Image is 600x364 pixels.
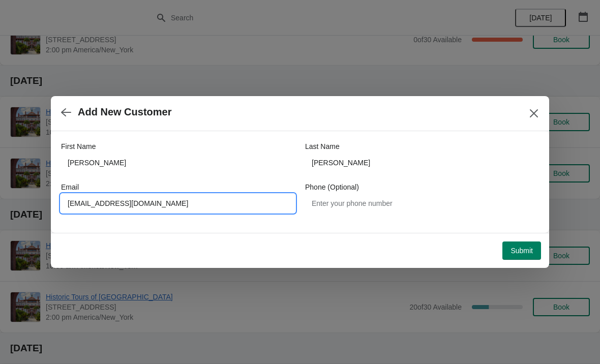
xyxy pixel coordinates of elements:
[78,106,171,118] h2: Add New Customer
[305,182,359,192] label: Phone (Optional)
[525,104,543,123] button: Close
[61,182,79,192] label: Email
[61,154,295,172] input: John
[305,194,539,213] input: Enter your phone number
[511,247,533,255] span: Submit
[305,141,340,151] label: Last Name
[61,141,96,151] label: First Name
[305,154,539,172] input: Smith
[61,194,295,213] input: Enter your email
[502,241,541,260] button: Submit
